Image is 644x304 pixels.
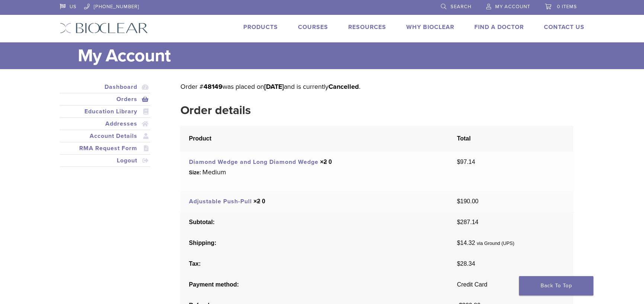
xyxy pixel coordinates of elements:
[495,4,530,10] span: My Account
[180,253,448,274] th: Tax:
[78,42,584,69] h1: My Account
[180,274,448,295] th: Payment method:
[204,83,222,91] mark: 48149
[180,101,573,119] h2: Order details
[253,198,265,204] strong: ×
[257,198,260,204] del: 2
[474,23,524,31] a: Find A Doctor
[451,4,471,10] span: Search
[448,274,573,295] td: Credit Card
[189,158,318,166] a: Diamond Wedge and Long Diamond Wedge
[348,23,386,31] a: Resources
[60,23,148,33] img: Bioclear
[264,83,284,91] mark: [DATE]
[457,159,460,165] span: $
[262,198,265,204] ins: 0
[329,83,359,91] mark: Cancelled
[61,107,149,116] a: Education Library
[457,240,475,246] span: 14.32
[189,169,201,177] strong: Size:
[61,95,149,104] a: Orders
[457,219,478,225] span: 287.14
[61,156,149,165] a: Logout
[457,219,460,225] span: $
[298,23,328,31] a: Courses
[180,81,573,92] p: Order # was placed on and is currently .
[61,119,149,128] a: Addresses
[457,159,475,165] bdi: 97.14
[180,126,448,152] th: Product
[202,166,226,178] p: Medium
[457,240,460,246] span: $
[320,159,332,165] strong: ×
[457,261,460,267] span: $
[519,276,593,295] a: Back To Top
[243,23,278,31] a: Products
[189,198,252,205] a: Adjustable Push-Pull
[406,23,454,31] a: Why Bioclear
[457,198,460,204] span: $
[324,159,327,165] del: 2
[61,144,149,153] a: RMA Request Form
[448,126,573,152] th: Total
[180,212,448,233] th: Subtotal:
[477,240,515,246] small: via Ground (UPS)
[180,233,448,253] th: Shipping:
[544,23,584,31] a: Contact Us
[457,198,478,204] bdi: 190.00
[61,83,149,91] a: Dashboard
[60,81,151,176] nav: Account pages
[557,4,577,10] span: 0 items
[61,132,149,140] a: Account Details
[457,261,475,267] span: 28.34
[329,159,332,165] ins: 0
